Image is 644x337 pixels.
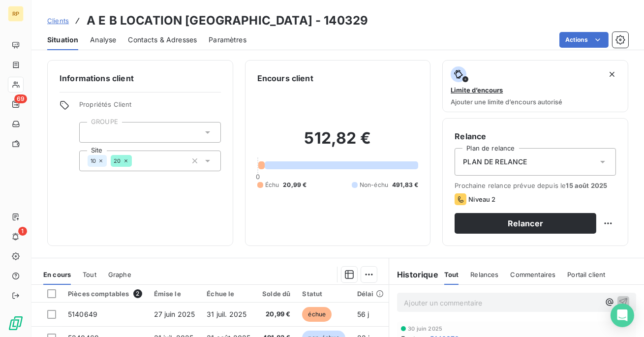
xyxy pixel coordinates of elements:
div: Solde dû [262,290,290,298]
span: Clients [47,17,69,25]
input: Ajouter une valeur [132,156,140,165]
span: 20 [114,158,121,164]
span: Paramètres [209,35,246,45]
div: Statut [302,290,345,298]
span: 10 [91,158,96,164]
span: Commentaires [511,271,556,278]
span: Limite d’encours [451,86,503,94]
span: 5140649 [68,310,97,318]
span: Relances [470,271,498,278]
span: Ajouter une limite d’encours autorisé [451,98,562,106]
span: Graphe [108,271,131,278]
img: Logo LeanPay [8,315,24,331]
div: RP [8,6,24,22]
span: En cours [43,271,71,278]
h6: Encours client [257,72,313,84]
span: Tout [444,271,459,278]
a: 69 [8,96,23,112]
span: 31 juil. 2025 [207,310,246,318]
a: Clients [47,16,69,26]
button: Actions [559,32,609,48]
span: 491,83 € [392,181,418,189]
span: Prochaine relance prévue depuis le [455,182,616,189]
div: Open Intercom Messenger [611,304,634,327]
span: Portail client [567,271,605,278]
span: 15 août 2025 [566,182,607,189]
span: échue [302,307,332,322]
input: Ajouter une valeur [88,128,95,137]
span: Échu [265,181,279,189]
div: Échue le [207,290,250,298]
h6: Informations client [60,72,221,84]
span: PLAN DE RELANCE [463,157,527,167]
span: 2 [133,289,142,298]
span: 27 juin 2025 [154,310,195,318]
h6: Relance [455,130,616,142]
button: Relancer [455,213,596,234]
span: 30 juin 2025 [408,326,442,332]
span: 56 j [357,310,369,318]
h2: 512,82 € [257,128,419,158]
span: Contacts & Adresses [128,35,197,45]
button: Limite d’encoursAjouter une limite d’encours autorisé [442,60,628,112]
span: 20,99 € [262,309,290,319]
span: Propriétés Client [79,100,221,114]
span: Tout [83,271,96,278]
span: Situation [47,35,78,45]
span: Non-échu [360,181,388,189]
div: Délai [357,290,384,298]
span: 20,99 € [283,181,307,189]
span: 69 [14,94,27,103]
span: Analyse [90,35,116,45]
div: Émise le [154,290,195,298]
h3: A E B LOCATION [GEOGRAPHIC_DATA] - 140329 [87,12,368,30]
span: 0 [256,173,260,181]
span: Niveau 2 [468,195,495,203]
div: Pièces comptables [68,289,142,298]
span: 1 [18,227,27,236]
h6: Historique [389,269,438,280]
